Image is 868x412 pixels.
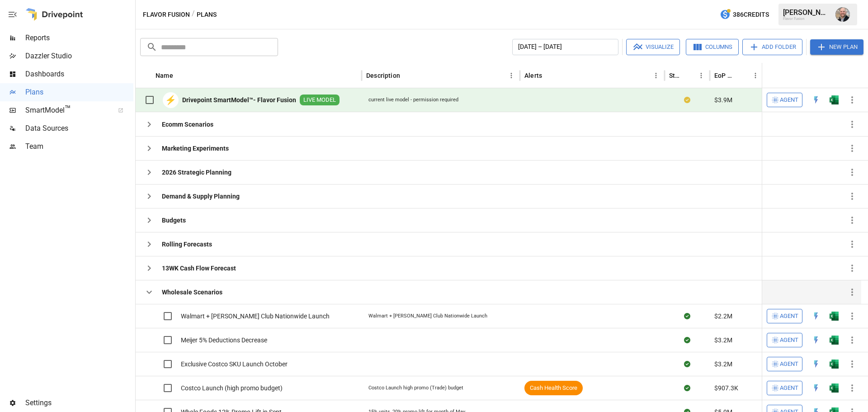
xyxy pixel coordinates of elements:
[669,72,681,79] div: Status
[780,335,798,346] span: Agent
[830,2,855,27] button: Dustin Jacobson
[811,336,821,345] img: quick-edit-flash.b8aec18c.svg
[524,72,542,79] div: Alerts
[181,336,267,345] span: Meijer 5% Deductions Decrease
[162,168,231,177] b: 2026 Strategic Planning
[684,312,690,321] div: Sync complete
[830,360,839,369] div: Open in Excel
[181,360,288,369] span: Exclusive Costco SKU Launch October
[512,39,618,55] button: [DATE] – [DATE]
[767,333,802,347] button: Agent
[811,336,821,345] div: Open in Quick Edit
[401,69,414,82] button: Sort
[830,336,839,345] img: excel-icon.76473adf.svg
[162,120,213,129] b: Ecomm Scenarios
[835,7,850,22] img: Dustin Jacobson
[714,312,732,321] span: $2.2M
[25,123,133,134] span: Data Sources
[368,313,487,320] div: Walmart + [PERSON_NAME] Club Nationwide Launch
[767,93,802,107] button: Agent
[714,95,732,104] span: $3.9M
[733,9,769,20] span: 386 Credits
[780,383,798,393] span: Agent
[174,69,187,82] button: Sort
[143,9,190,20] button: Flavor Fusion
[25,69,133,80] span: Dashboards
[162,192,240,201] b: Demand & Supply Planning
[780,311,798,322] span: Agent
[830,312,839,321] div: Open in Excel
[810,39,863,55] button: New Plan
[742,39,802,55] button: Add Folder
[780,95,798,105] span: Agent
[25,33,133,43] span: Reports
[366,72,400,79] div: Description
[684,336,690,345] div: Sync complete
[714,72,736,79] div: EoP Cash
[811,312,821,321] img: quick-edit-flash.b8aec18c.svg
[682,69,695,82] button: Sort
[65,104,71,115] span: ™
[182,95,296,104] b: Drivepoint SmartModel™- Flavor Fusion
[25,51,133,62] span: Dazzler Studio
[767,381,802,395] button: Agent
[25,141,133,152] span: Team
[830,95,839,104] div: Open in Excel
[695,69,708,82] button: Status column menu
[156,72,173,79] div: Name
[162,216,186,225] b: Budgets
[684,384,690,393] div: Sync complete
[162,264,236,273] b: 13WK Cash Flow Forecast
[368,96,458,104] div: current live model - permission required
[181,384,283,393] span: Costco Launch (high promo budget)
[368,384,463,392] div: Costco Launch high promo (Trade) budget
[684,360,690,369] div: Sync complete
[163,92,179,108] div: ⚡
[714,384,738,393] span: $907.3K
[767,357,802,371] button: Agent
[25,87,133,98] span: Plans
[849,69,861,82] button: Sort
[181,312,330,321] span: Walmart + [PERSON_NAME] Club Nationwide Launch
[811,95,821,104] img: quick-edit-flash.b8aec18c.svg
[767,309,802,323] button: Agent
[524,384,583,393] span: Cash Health Score
[162,288,222,297] b: Wholesale Scenarios
[811,384,821,393] div: Open in Quick Edit
[830,384,839,393] img: excel-icon.76473adf.svg
[162,144,229,153] b: Marketing Experiments
[736,69,749,82] button: Sort
[830,336,839,345] div: Open in Excel
[811,360,821,369] img: quick-edit-flash.b8aec18c.svg
[543,69,556,82] button: Sort
[830,360,839,369] img: excel-icon.76473adf.svg
[783,17,830,21] div: Flavor Fusion
[684,95,690,104] div: Your plan has changes in Excel that are not reflected in the Drivepoint Data Warehouse, select "S...
[811,384,821,393] img: quick-edit-flash.b8aec18c.svg
[25,398,133,408] span: Settings
[626,39,680,55] button: Visualize
[830,384,839,393] div: Open in Excel
[505,69,518,82] button: Description column menu
[830,95,839,104] img: excel-icon.76473adf.svg
[716,6,773,23] button: 386Credits
[162,240,212,249] b: Rolling Forecasts
[811,95,821,104] div: Open in Quick Edit
[811,360,821,369] div: Open in Quick Edit
[300,96,340,104] span: LIVE MODEL
[749,69,762,82] button: EoP Cash column menu
[783,8,830,17] div: [PERSON_NAME]
[650,69,662,82] button: Alerts column menu
[686,39,739,55] button: Columns
[714,336,732,345] span: $3.2M
[780,359,798,369] span: Agent
[192,9,195,20] div: /
[830,312,839,321] img: excel-icon.76473adf.svg
[25,105,108,116] span: SmartModel
[811,312,821,321] div: Open in Quick Edit
[714,360,732,369] span: $3.2M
